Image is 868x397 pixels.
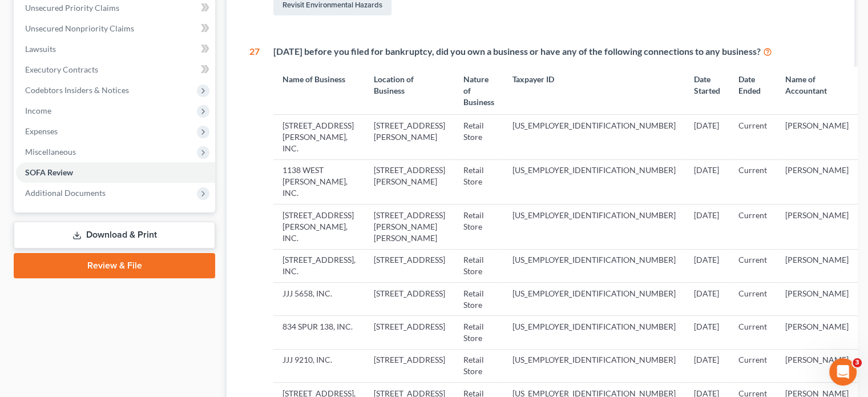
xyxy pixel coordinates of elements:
td: Retail Store [454,316,503,349]
span: Income [25,106,51,115]
td: JJJ 9210, INC. [273,349,365,382]
th: Location of Business [365,67,454,114]
th: Date Ended [729,67,776,114]
td: [PERSON_NAME] [776,204,858,249]
td: [US_EMPLOYER_IDENTIFICATION_NUMBER] [503,204,685,249]
td: Retail Store [454,204,503,249]
td: [STREET_ADDRESS][PERSON_NAME] [365,115,454,159]
td: Current [729,159,776,204]
td: [PERSON_NAME] [776,159,858,204]
span: 3 [853,358,862,367]
td: [US_EMPLOYER_IDENTIFICATION_NUMBER] [503,159,685,204]
td: [STREET_ADDRESS], INC. [273,249,365,282]
td: Retail Store [454,282,503,315]
td: [PERSON_NAME] [776,316,858,349]
span: SOFA Review [25,167,73,177]
td: [PERSON_NAME] [776,349,858,382]
a: SOFA Review [16,162,215,183]
th: Name of Business [273,67,365,114]
td: Current [729,349,776,382]
td: 834 SPUR 138, INC. [273,316,365,349]
td: [US_EMPLOYER_IDENTIFICATION_NUMBER] [503,316,685,349]
td: Current [729,249,776,282]
td: Retail Store [454,349,503,382]
td: Retail Store [454,159,503,204]
a: Review & File [14,253,215,278]
td: [US_EMPLOYER_IDENTIFICATION_NUMBER] [503,249,685,282]
td: [US_EMPLOYER_IDENTIFICATION_NUMBER] [503,115,685,159]
td: [STREET_ADDRESS] [365,349,454,382]
span: Lawsuits [25,44,56,54]
td: [US_EMPLOYER_IDENTIFICATION_NUMBER] [503,349,685,382]
span: Additional Documents [25,188,106,198]
td: [STREET_ADDRESS][PERSON_NAME], INC. [273,204,365,249]
td: [STREET_ADDRESS] [365,249,454,282]
td: [PERSON_NAME] [776,249,858,282]
a: Lawsuits [16,39,215,59]
td: JJJ 5658, INC. [273,282,365,315]
td: Current [729,282,776,315]
td: [PERSON_NAME] [776,115,858,159]
td: [STREET_ADDRESS][PERSON_NAME][PERSON_NAME] [365,204,454,249]
td: [STREET_ADDRESS] [365,316,454,349]
a: Executory Contracts [16,59,215,80]
td: Current [729,316,776,349]
span: Expenses [25,126,58,136]
td: [DATE] [685,349,729,382]
span: Executory Contracts [25,65,98,74]
td: [DATE] [685,159,729,204]
th: Taxpayer ID [503,67,685,114]
td: [DATE] [685,316,729,349]
a: Unsecured Nonpriority Claims [16,18,215,39]
td: Retail Store [454,115,503,159]
div: [DATE] before you filed for bankruptcy, did you own a business or have any of the following conne... [273,45,842,58]
span: Miscellaneous [25,147,76,157]
td: Current [729,115,776,159]
td: [US_EMPLOYER_IDENTIFICATION_NUMBER] [503,282,685,315]
th: Nature of Business [454,67,503,114]
iframe: Intercom live chat [829,358,857,386]
td: [STREET_ADDRESS][PERSON_NAME], INC. [273,115,365,159]
td: Retail Store [454,249,503,282]
td: 1138 WEST [PERSON_NAME], INC. [273,159,365,204]
th: Date Started [685,67,729,114]
td: Current [729,204,776,249]
td: [DATE] [685,115,729,159]
span: Unsecured Nonpriority Claims [25,23,134,33]
span: Codebtors Insiders & Notices [25,85,129,95]
td: [STREET_ADDRESS] [365,282,454,315]
td: [PERSON_NAME] [776,282,858,315]
th: Name of Accountant [776,67,858,114]
span: Unsecured Priority Claims [25,3,119,13]
td: [DATE] [685,204,729,249]
td: [DATE] [685,282,729,315]
td: [DATE] [685,249,729,282]
a: Download & Print [14,222,215,248]
td: [STREET_ADDRESS][PERSON_NAME] [365,159,454,204]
